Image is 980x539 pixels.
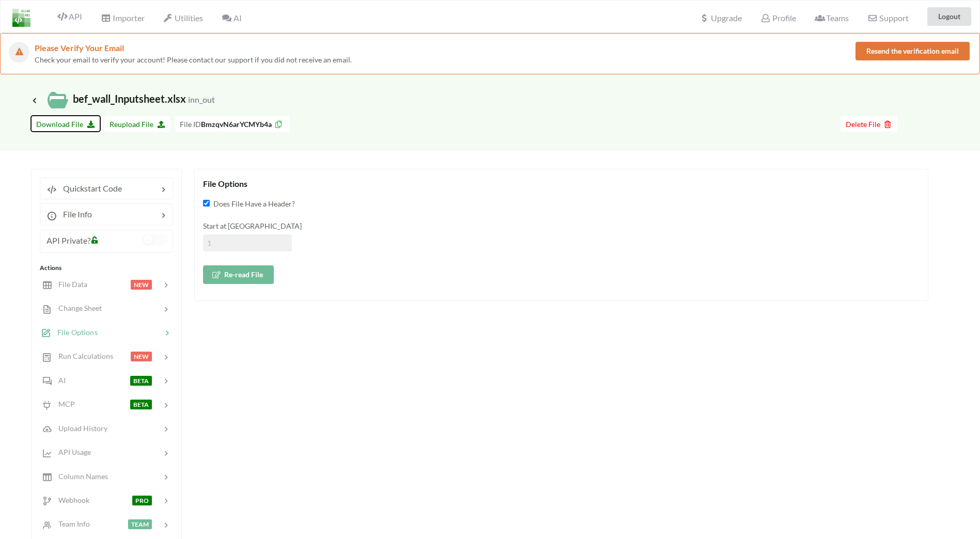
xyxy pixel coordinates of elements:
button: Logout [927,7,971,26]
span: Reupload File [110,120,165,129]
span: Does File Have a Header? [210,198,295,208]
span: File Info [57,209,92,219]
button: Download File [31,116,100,132]
span: API Private? [46,235,90,245]
div: Start at [GEOGRAPHIC_DATA] [203,220,920,231]
span: Importer [101,13,144,23]
img: /static/media/localFileIcon.eab6d1cc.svg [48,90,68,110]
span: Webhook [52,496,89,504]
span: File Data [52,280,87,289]
button: Resend the verification email [855,42,970,60]
span: Run Calculations [52,352,113,360]
span: PRO [132,496,152,505]
span: TEAM [128,519,152,529]
span: API [57,11,82,21]
span: Utilities [163,13,203,23]
span: File Options [51,328,98,337]
span: NEW [131,352,152,361]
span: API Usage [52,448,91,456]
div: Actions [40,263,173,273]
span: Please Verify Your Email [35,43,124,53]
span: Upgrade [699,14,742,22]
span: NEW [131,280,152,290]
b: BmzqvN6arYCMYb4a [201,120,272,129]
span: Download File [36,120,95,129]
small: inn_out [188,94,215,104]
span: Change Sheet [52,304,102,312]
span: Column Names [52,472,108,481]
span: Team Info [52,519,90,528]
span: Check your email to verify your account! Please contact our support if you did not receive an email. [35,55,352,64]
span: Teams [815,13,849,23]
span: File ID [180,120,201,129]
button: Re-read File [203,265,274,284]
div: File Options [203,178,920,190]
span: bef_wall_Inputsheet.xlsx [31,92,215,105]
button: Delete File [841,116,897,132]
span: MCP [52,400,75,408]
span: BETA [130,376,152,386]
span: Quickstart Code [57,183,122,193]
button: Reupload File [104,116,170,132]
span: Delete File [846,120,892,129]
span: Upload History [52,424,107,433]
span: Profile [760,13,796,23]
img: LogoIcon.png [12,9,30,27]
span: BETA [130,400,152,409]
span: AI [52,376,66,385]
input: 1 [203,234,292,251]
span: Support [867,14,908,22]
span: AI [222,13,241,23]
